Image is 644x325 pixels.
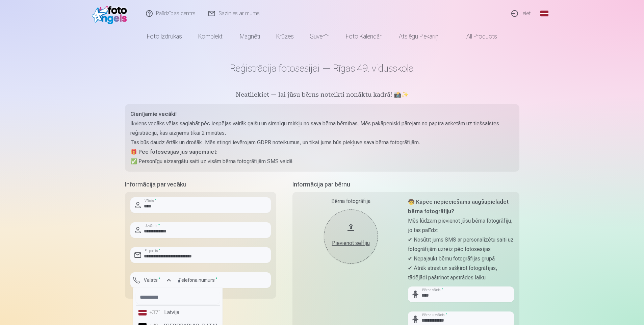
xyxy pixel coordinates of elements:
[136,306,220,319] li: Latvija
[130,157,514,166] p: ✅ Personīgu aizsargātu saiti uz visām bērna fotogrāfijām SMS veidā
[92,3,131,24] img: /fa1
[292,180,519,189] h5: Informācija par bērnu
[391,27,447,46] a: Atslēgu piekariņi
[302,27,338,46] a: Suvenīri
[149,308,163,317] div: +371
[408,216,514,235] p: Mēs lūdzam pievienot jūsu bērna fotogrāfiju, jo tas palīdz:
[338,27,391,46] a: Foto kalendāri
[139,27,190,46] a: Foto izdrukas
[141,277,163,283] label: Valsts
[268,27,302,46] a: Krūzes
[324,209,378,264] button: Pievienot selfiju
[232,27,268,46] a: Magnēti
[130,119,514,138] p: Ikviens vecāks vēlas saglabāt pēc iespējas vairāk gaišu un sirsnīgu mirkļu no sava bērna bērnības...
[331,239,371,247] div: Pievienot selfiju
[125,91,519,100] h5: Neatliekiet — lai jūsu bērns noteikti nonāktu kadrā! 📸✨
[447,27,505,46] a: All products
[408,199,509,215] strong: 🧒 Kāpēc nepieciešams augšupielādēt bērna fotogrāfiju?
[130,111,177,117] strong: Cienījamie vecāki!
[130,272,174,288] button: Valsts*
[125,62,519,74] h1: Reģistrācija fotosesijai — Rīgas 49. vidusskola
[190,27,232,46] a: Komplekti
[408,254,514,264] p: ✔ Nepajaukt bērnu fotogrāfijas grupā
[130,149,217,155] strong: 🎁 Pēc fotosesijas jūs saņemsiet:
[408,235,514,254] p: ✔ Nosūtīt jums SMS ar personalizētu saiti uz fotogrāfijām uzreiz pēc fotosesijas
[298,197,404,205] div: Bērna fotogrāfija
[408,264,514,282] p: ✔ Ātrāk atrast un sašķirot fotogrāfijas, tādējādi paātrinot apstrādes laiku
[130,138,514,147] p: Tas būs daudz ērtāk un drošāk. Mēs stingri ievērojam GDPR noteikumus, un tikai jums būs piekļuve ...
[125,180,276,189] h5: Informācija par vecāku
